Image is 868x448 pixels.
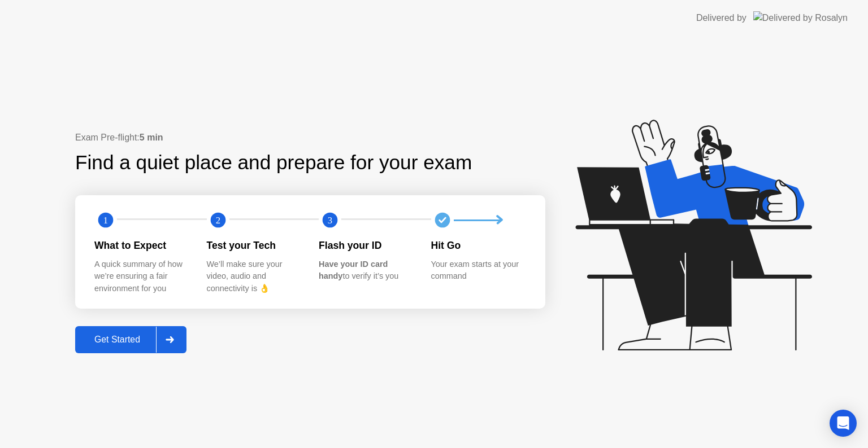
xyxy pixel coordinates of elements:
div: Delivered by [696,11,747,25]
text: 3 [328,215,332,226]
div: Test your Tech [207,238,301,253]
div: Find a quiet place and prepare for your exam [75,148,474,178]
button: Get Started [75,326,186,353]
img: Delivered by Rosalyn [753,11,848,24]
div: Your exam starts at your command [431,258,526,283]
b: 5 min [140,133,163,142]
div: Get Started [79,335,156,345]
div: to verify it’s you [319,258,413,283]
div: Hit Go [431,238,526,253]
div: We’ll make sure your video, audio and connectivity is 👌 [207,258,301,295]
div: Exam Pre-flight: [75,131,545,144]
div: Flash your ID [319,238,413,253]
b: Have your ID card handy [319,260,388,281]
div: Open Intercom Messenger [830,410,857,437]
text: 2 [215,215,220,226]
text: 1 [103,215,108,226]
div: A quick summary of how we’re ensuring a fair environment for you [94,258,189,295]
div: What to Expect [94,238,189,253]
